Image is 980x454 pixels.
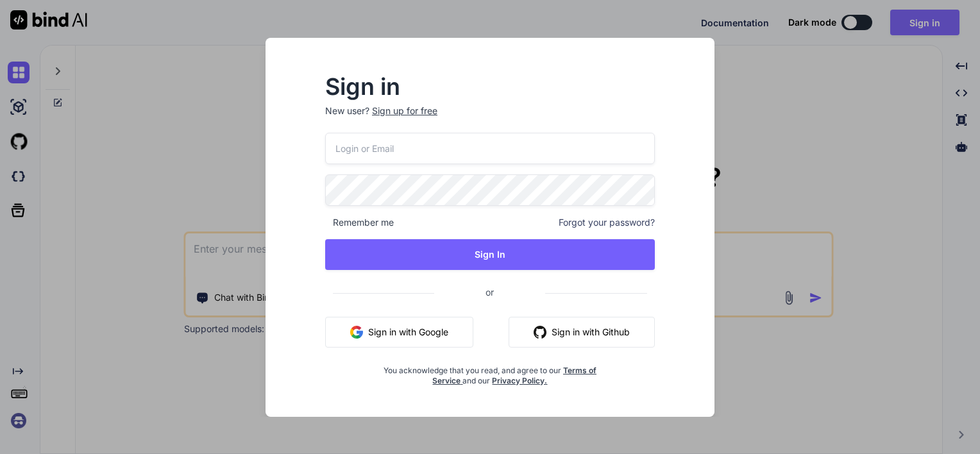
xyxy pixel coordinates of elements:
img: google [350,326,363,339]
button: Sign in with Github [509,317,655,348]
button: Sign In [325,239,655,270]
div: Sign up for free [372,105,437,117]
span: or [434,276,545,308]
input: Login or Email [325,133,655,164]
h2: Sign in [325,76,655,97]
span: Remember me [325,216,394,229]
p: New user? [325,105,655,133]
span: Forgot your password? [559,216,655,229]
a: Terms of Service [432,366,596,385]
a: Privacy Policy. [492,376,547,385]
button: Sign in with Google [325,317,473,348]
img: github [534,326,546,339]
div: You acknowledge that you read, and agree to our and our [380,358,600,386]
